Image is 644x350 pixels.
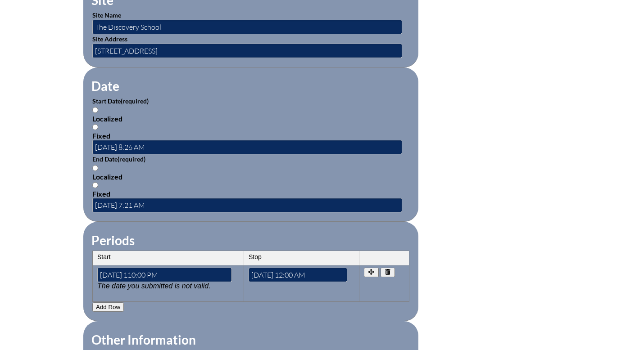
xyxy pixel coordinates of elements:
input: Fixed [92,182,98,188]
label: Start Date [92,97,149,105]
label: Site Name [92,11,121,19]
span: (required) [121,97,149,105]
input: Localized [92,165,98,171]
div: Fixed [92,189,409,198]
input: Localized [92,107,98,113]
legend: Other Information [91,332,197,347]
div: Localized [92,172,409,181]
th: Start [93,251,244,265]
th: Stop [244,251,359,265]
input: Fixed [92,124,98,130]
legend: Date [91,78,120,94]
legend: Periods [91,233,136,248]
label: Site Address [92,35,127,43]
div: Localized [92,114,409,123]
label: End Date [92,155,145,163]
span: remove row [384,269,392,276]
button: Add Row [92,302,124,312]
div: Fixed [92,131,409,140]
em: The date you submitted is not valid. [97,282,239,290]
span: (required) [118,155,145,163]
